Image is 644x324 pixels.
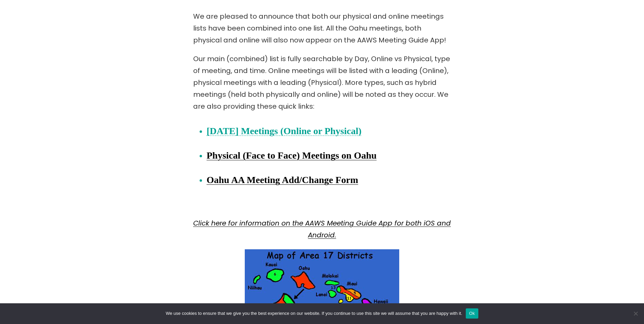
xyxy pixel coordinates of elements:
span: No [632,310,639,317]
a: [DATE] Meetings (Online or Physical) [207,126,362,136]
a: Oahu AA Meeting Add/Change Form [207,175,358,185]
a: Physical (Face to Face) Meetings on Oahu [207,150,377,161]
button: Ok [466,308,478,319]
a: Click here for information on the AAWS Meeting Guide App for both iOS and Android. [193,218,451,240]
span: We use cookies to ensure that we give you the best experience on our website. If you continue to ... [166,310,462,317]
p: We are pleased to announce that both our physical and online meetings lists have been combined in... [193,11,451,46]
p: Our main (combined) list is fully searchable by Day, Online vs Physical, type of meeting, and tim... [193,53,451,112]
